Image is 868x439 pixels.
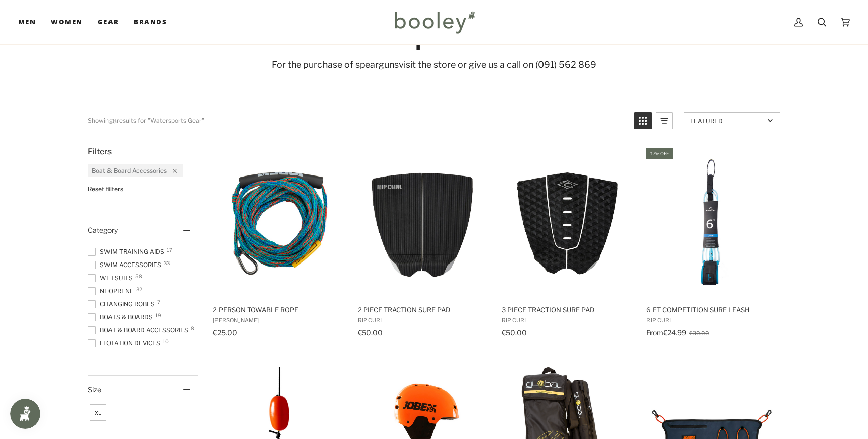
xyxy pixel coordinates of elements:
span: Boat & Board Accessories [88,326,191,335]
span: Brands [134,17,167,27]
img: Rip Curl 2 Piece Traction Surf Pad Black - Booley Galway [500,156,633,289]
span: Size: XL [90,404,106,421]
span: 19 [155,313,161,318]
a: View list mode [656,112,673,129]
li: Reset filters [88,185,198,193]
span: €50.00 [502,328,527,337]
span: Size [88,385,101,394]
span: Swim Training Aids [88,247,167,256]
img: Jobe 2 Person Towable Rope - Booley Galway [211,156,345,289]
img: Rip Curl 2 Piece Traction Surf Pad Black - Booley Galway [356,156,489,289]
span: [PERSON_NAME] [213,317,343,324]
span: €50.00 [358,328,383,337]
span: Filters [88,147,112,156]
span: Women [51,17,82,27]
span: Reset filters [88,185,123,193]
span: Flotation Devices [88,339,163,348]
span: 32 [136,287,142,292]
a: 6 ft Competition Surf Leash [645,147,778,340]
span: Neoprene [88,287,137,296]
span: Rip Curl [358,317,488,324]
span: From [646,328,663,337]
span: 6 ft Competition Surf Leash [646,305,777,314]
span: 33 [164,260,170,266]
div: Showing results for "Watersports Gear" [88,112,204,129]
b: 8 [113,117,117,125]
span: Rip Curl [502,317,632,324]
span: Rip Curl [646,317,777,324]
span: Changing Robes [88,300,158,309]
span: Boat & Board Accessories [92,167,167,174]
span: Boats & Boards [88,313,156,322]
span: Men [18,17,36,27]
span: 2 Person Towable Rope [213,305,343,314]
span: €30.00 [689,330,709,337]
span: Swim Accessories [88,260,164,270]
a: 2 Person Towable Rope [211,147,345,340]
span: Featured [690,117,764,125]
span: 3 Piece Traction Surf Pad [502,305,632,314]
p: visit the store or give us a call on (091) 562 869 [88,59,780,71]
span: 10 [163,339,169,344]
span: Wetsuits [88,274,136,283]
a: View grid mode [634,112,652,129]
div: Remove filter: Boat & Board Accessories [167,167,177,174]
span: For the purchase of spearguns [272,59,399,70]
span: 2 Piece Traction Surf Pad [358,305,488,314]
img: Rip Curl 6ft Comp Surf Leash Blue - Booley Galway [645,156,778,289]
iframe: Button to open loyalty program pop-up [10,399,40,429]
span: 7 [157,300,160,305]
span: 8 [191,326,194,331]
span: €25.00 [213,328,237,337]
span: 58 [135,274,142,279]
div: 17% off [646,148,673,159]
span: Category [88,226,118,234]
a: 2 Piece Traction Surf Pad [356,147,489,340]
img: Booley [390,8,478,37]
a: 3 Piece Traction Surf Pad [500,147,633,340]
span: €24.99 [663,328,686,337]
span: Gear [98,17,119,27]
span: 17 [167,247,172,252]
a: Sort options [684,112,780,129]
